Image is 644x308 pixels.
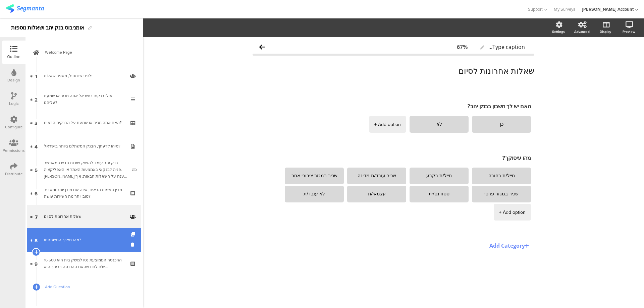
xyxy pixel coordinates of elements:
div: מהו מצבך המשפחתי? [44,237,124,243]
span: 8 [35,236,38,244]
img: segmanta logo [6,4,44,13]
div: Design [7,77,20,83]
span: 7 [35,213,38,220]
i: Delete [131,241,137,248]
span: 5 [35,166,38,173]
span: 9 [35,260,38,267]
div: מבין השמות הבאים, איזה שם מובן יותר ומסביר טוב יותר מה השירות עושה? [44,186,124,200]
span: 1 [35,72,37,79]
div: Distribute [5,171,23,177]
span: 3 [35,119,38,126]
div: אומניבוס בנק יהב ושאלות נוספות [11,22,85,33]
a: 7 שאלות אחרונות לסיום [27,205,141,228]
a: 4 מיהו לדעתך, הבנק המשתלם ביותר בישראל? [27,134,141,158]
div: אילו בנקים בישראל אתה מכיר או שמעת עליהם? [44,93,124,106]
span: Welcome Page [45,49,131,56]
p: שאלות אחרונות לסיום [253,66,534,76]
div: שאלות אחרונות לסיום [44,213,124,220]
a: 3 האם אתה מכיר או שמעת על הבנקים הבאים? [27,111,141,134]
div: + Add option [374,116,401,133]
div: לפני שנתחיל, מספר שאלות: [44,72,124,79]
i: Duplicate [131,232,137,237]
div: Logic [9,101,19,107]
div: מיהו לדעתך, הבנק המשתלם ביותר בישראל? [44,143,124,149]
div: Permissions [3,147,25,153]
span: Add Category [256,242,531,249]
a: 2 אילו בנקים בישראל אתה מכיר או שמעת עליהם? [27,87,141,111]
div: ההכנסה הממוצעת נטו למשק בית היא 16,500 ש'ח לחודשהאם ההכנסה בביתך היא... [44,257,124,270]
div: בנק יהב עומד להשיק שירות חדש המאפשר פניה לבנקאי באמצעות האתר או האפליקציה. אנא ענה על השאלות הבאו... [44,160,127,180]
span: 2 [35,96,38,103]
a: 8 מהו מצבך המשפחתי? [27,228,141,252]
span: Type caption... [488,43,525,51]
div: 67% [457,43,468,51]
div: האם אתה מכיר או שמעת על הבנקים הבאים? [44,119,124,126]
a: Welcome Page [27,41,141,64]
a: 6 מבין השמות הבאים, איזה שם מובן יותר ומסביר טוב יותר מה השירות עושה? [27,181,141,205]
div: Outline [7,54,20,60]
div: Configure [5,124,23,130]
span: 4 [35,142,38,150]
div: Advanced [574,29,590,34]
div: Preview [623,29,635,34]
a: 5 בנק יהב עומד להשיק שירות חדש המאפשר פניה לבנקאי באמצעות האתר או האפליקציה. [PERSON_NAME] ענה על... [27,158,141,181]
div: Settings [552,29,565,34]
a: 1 לפני שנתחיל, מספר שאלות: [27,64,141,87]
div: [PERSON_NAME] Account [582,6,634,12]
div: + Add option [499,204,526,221]
span: Support [528,6,543,12]
a: 9 ההכנסה הממוצעת נטו למשק בית היא 16,500 ש'ח לחודשהאם ההכנסה בביתך היא... [27,252,141,275]
span: Add Question [45,284,131,290]
div: Display [600,29,611,34]
span: 6 [35,189,38,197]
